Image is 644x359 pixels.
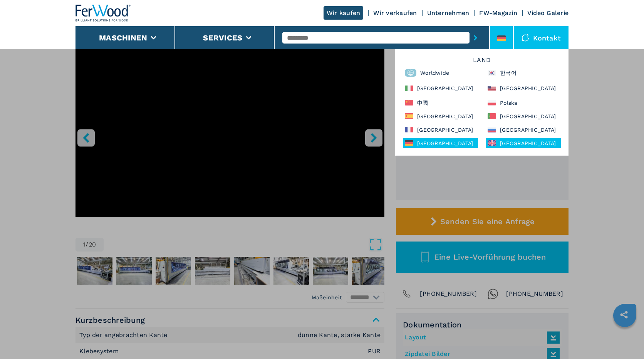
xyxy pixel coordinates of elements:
div: [GEOGRAPHIC_DATA] [403,111,478,121]
img: Kontakt [522,34,529,42]
div: 中國 [403,98,478,107]
a: Wir verkaufen [373,9,417,17]
div: [GEOGRAPHIC_DATA] [403,138,478,148]
div: Polska [486,98,561,107]
div: [GEOGRAPHIC_DATA] [403,125,478,134]
div: 한국어 [486,67,561,79]
div: [GEOGRAPHIC_DATA] [486,111,561,121]
a: Wir kaufen [324,6,364,20]
img: Ferwood [75,5,131,22]
button: Services [203,33,242,42]
a: Video Galerie [527,9,569,17]
div: Kontakt [514,26,569,49]
div: [GEOGRAPHIC_DATA] [486,82,561,94]
button: submit-button [470,29,481,47]
button: Maschinen [99,33,147,42]
div: Worldwide [403,67,478,79]
div: [GEOGRAPHIC_DATA] [403,82,478,94]
div: [GEOGRAPHIC_DATA] [486,125,561,134]
div: [GEOGRAPHIC_DATA] [486,138,561,148]
a: Unternehmen [427,9,470,17]
h6: Land [399,57,565,67]
a: FW-Magazin [479,9,517,17]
